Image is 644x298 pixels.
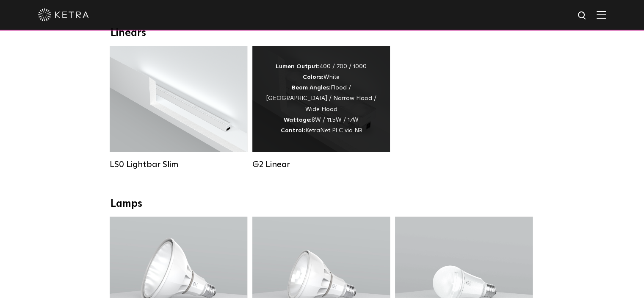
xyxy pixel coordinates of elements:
[110,159,247,170] div: LS0 Lightbar Slim
[303,74,323,80] strong: Colors:
[252,46,390,170] a: G2 Linear Lumen Output:400 / 700 / 1000Colors:WhiteBeam Angles:Flood / [GEOGRAPHIC_DATA] / Narrow...
[38,8,89,21] img: ketra-logo-2019-white
[284,117,312,123] strong: Wattage:
[111,198,534,210] div: Lamps
[292,85,331,91] strong: Beam Angles:
[265,61,377,136] div: 400 / 700 / 1000 White Flood / [GEOGRAPHIC_DATA] / Narrow Flood / Wide Flood 8W / 11.5W / 17W Ket...
[281,128,305,134] strong: Control:
[276,64,320,70] strong: Lumen Output:
[577,11,588,21] img: search icon
[111,27,534,39] div: Linears
[597,11,606,19] img: Hamburger%20Nav.svg
[252,159,390,170] div: G2 Linear
[110,46,247,170] a: LS0 Lightbar Slim Lumen Output:200 / 350Colors:White / BlackControl:X96 Controller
